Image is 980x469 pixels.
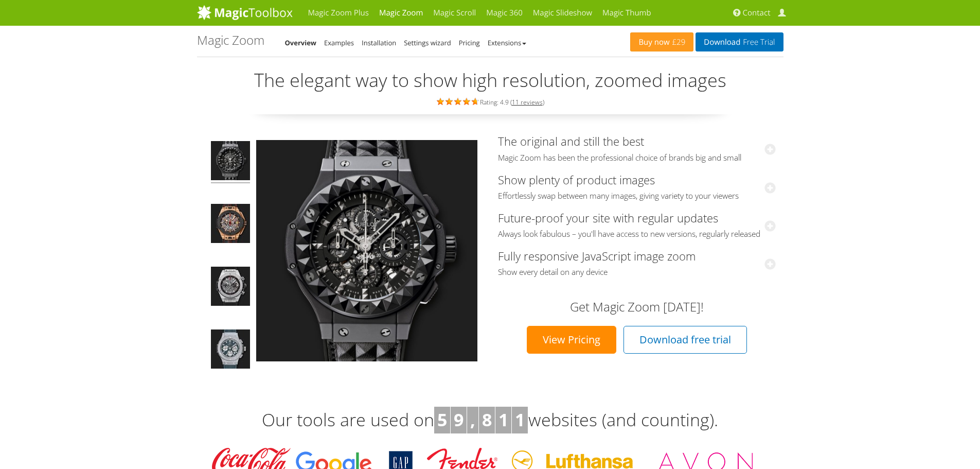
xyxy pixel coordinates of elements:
[211,267,250,309] img: Big Bang Unico Titanium - Magic Zoom Demo
[197,407,783,433] h3: Our tools are used on websites (and counting).
[498,191,776,201] span: Effortlessly swap between many images, giving variety to your viewers
[211,141,250,183] img: Big Bang Depeche Mode - Magic Zoom Demo
[210,140,251,184] a: Big Bang Depeche Mode
[696,32,783,51] a: DownloadFree Trial
[670,38,686,46] span: £29
[498,172,776,201] a: Show plenty of product imagesEffortlessly swap between many images, giving variety to your viewers
[630,32,693,51] a: Buy now£29
[498,408,508,431] b: 1
[498,153,776,163] span: Magic Zoom has been the professional choice of brands big and small
[498,210,776,239] a: Future-proof your site with regular updatesAlways look fabulous – you'll have access to new versi...
[459,38,480,47] a: Pricing
[210,203,251,247] a: Big Bang Ferrari King Gold Carbon
[743,8,771,18] span: Contact
[211,329,250,372] img: Big Bang Jeans - Magic Zoom Demo
[740,38,775,46] span: Free Trial
[285,38,317,47] a: Overview
[527,326,616,354] a: View Pricing
[211,204,250,246] img: Big Bang Ferrari King Gold Carbon
[210,328,251,373] a: Big Bang Jeans
[197,33,264,47] h1: Magic Zoom
[404,38,451,47] a: Settings wizard
[508,300,765,314] h3: Get Magic Zoom [DATE]!
[470,408,475,431] b: ,
[498,229,776,239] span: Always look fabulous – you'll have access to new versions, regularly released
[482,408,492,431] b: 8
[515,408,525,431] b: 1
[454,408,464,431] b: 9
[498,248,776,277] a: Fully responsive JavaScript image zoomShow every detail on any device
[210,266,251,310] a: Big Bang Unico Titanium
[362,38,396,47] a: Installation
[498,267,776,277] span: Show every detail on any device
[197,70,783,91] h2: The elegant way to show high resolution, zoomed images
[498,133,776,163] a: The original and still the bestMagic Zoom has been the professional choice of brands big and small
[512,98,543,107] a: 11 reviews
[488,38,526,47] a: Extensions
[324,38,354,47] a: Examples
[197,5,293,20] img: MagicToolbox.com - Image tools for your website
[623,326,747,354] a: Download free trial
[437,408,447,431] b: 5
[197,96,783,107] div: Rating: 4.9 ( )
